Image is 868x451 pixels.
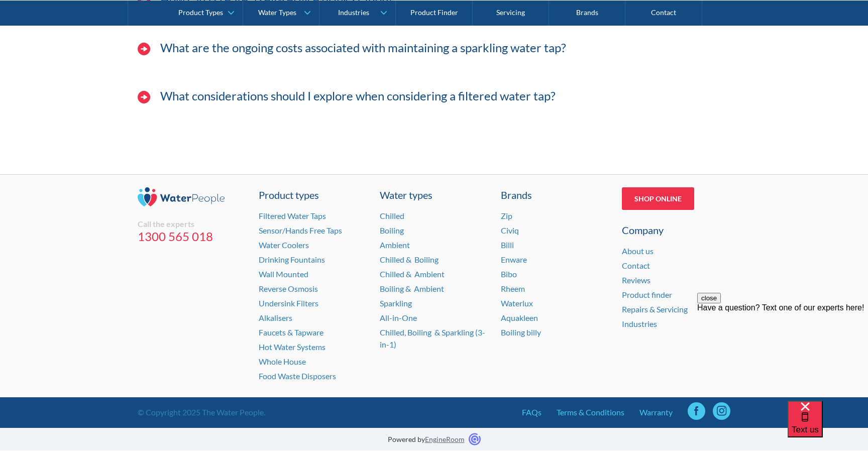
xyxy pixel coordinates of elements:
a: Industries [622,319,657,328]
a: Reviews [622,275,650,285]
a: Chilled, Boiling & Sparkling (3-in-1) [380,327,485,349]
a: Water Coolers [259,240,309,250]
a: Sparkling [380,298,412,308]
a: All-in-One [380,313,417,322]
a: Shop Online [622,187,694,210]
a: Sensor/Hands Free Taps [259,225,342,235]
a: Terms & Conditions [557,406,624,418]
a: Zip [501,211,512,220]
a: Chilled & Ambient [380,269,445,279]
iframe: podium webchat widget prompt [697,293,868,413]
a: Warranty [639,406,673,418]
h3: What are the ongoing costs associated with maintaining a sparkling water tap? [160,41,566,55]
a: Food Waste Disposers [259,371,336,381]
a: Billi [501,240,514,250]
a: Rheem [501,284,525,293]
a: Boiling [380,225,404,235]
a: Repairs & Servicing [622,304,688,314]
a: Contact [622,261,650,270]
a: Bibo [501,269,517,279]
a: Civiq [501,225,519,235]
div: Industries [338,8,369,17]
div: © Copyright 2025 The Water People. [138,406,265,418]
a: Product finder [622,290,672,299]
a: Whole House [259,357,306,366]
a: EngineRoom [425,435,465,443]
a: Water types [380,187,488,202]
a: Hot Water Systems [259,342,325,352]
a: Alkalisers [259,313,292,322]
p: Powered by [388,434,465,444]
h3: What considerations should I explore when considering a filtered water tap? [160,89,556,103]
a: Reverse Osmosis [259,284,318,293]
a: About us [622,246,654,256]
a: FAQs [522,406,541,418]
iframe: podium webchat widget bubble [788,401,868,451]
a: Faucets & Tapware [259,327,323,337]
a: Chilled [380,211,404,220]
a: 1300 565 018 [138,229,246,244]
a: Waterlux [501,298,533,308]
a: Boiling billy [501,327,541,337]
a: Product types [259,187,367,202]
a: Undersink Filters [259,298,318,308]
a: Boiling & Ambient [380,284,444,293]
a: Ambient [380,240,410,250]
a: Enware [501,255,527,264]
a: Wall Mounted [259,269,308,279]
a: Chilled & Boiling [380,255,439,264]
a: Drinking Fountains [259,255,325,264]
div: Call the experts [138,219,246,229]
a: Filtered Water Taps [259,211,326,220]
div: Brands [501,187,609,202]
div: Water Types [258,8,296,17]
div: Product Types [178,8,223,17]
div: Company [622,222,730,238]
a: Aquakleen [501,313,538,322]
